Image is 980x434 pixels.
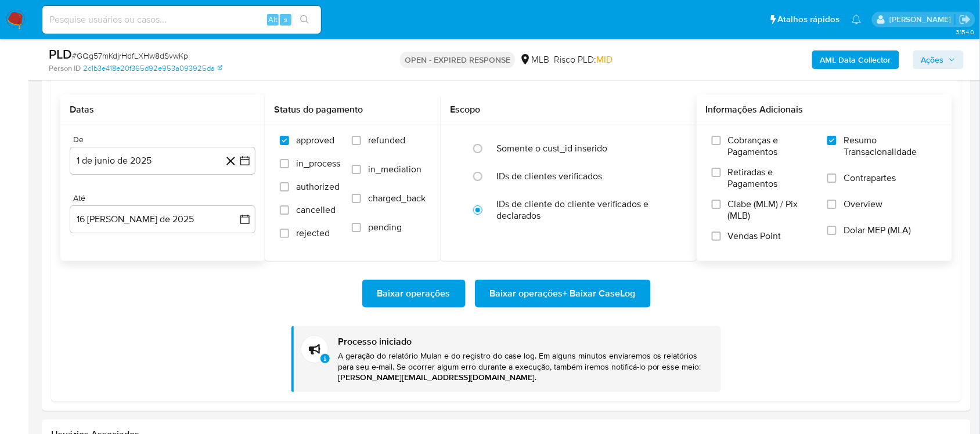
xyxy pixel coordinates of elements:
input: Pesquise usuários ou casos... [42,12,321,27]
p: OPEN - EXPIRED RESPONSE [400,52,515,68]
a: 2c1b3e418e20f365d92e953a093925da [83,63,222,74]
span: 3.154.0 [956,27,974,37]
b: PLD [49,45,72,63]
a: Notificações [852,15,862,24]
span: # GQg57mKdjrHdfLXHw8dSvwKp [72,50,188,62]
button: search-icon [293,12,316,28]
a: Sair [959,13,971,26]
button: Ações [913,50,964,69]
b: Person ID [49,63,81,74]
p: jonathan.shikay@mercadolivre.com [889,14,955,25]
span: MID [596,53,613,66]
span: Risco PLD: [554,53,613,66]
button: AML Data Collector [812,50,899,69]
span: s [284,14,287,25]
span: Alt [268,14,278,25]
span: Atalhos rápidos [778,13,840,26]
span: Ações [921,50,944,69]
b: AML Data Collector [820,50,891,69]
div: MLB [520,53,549,66]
